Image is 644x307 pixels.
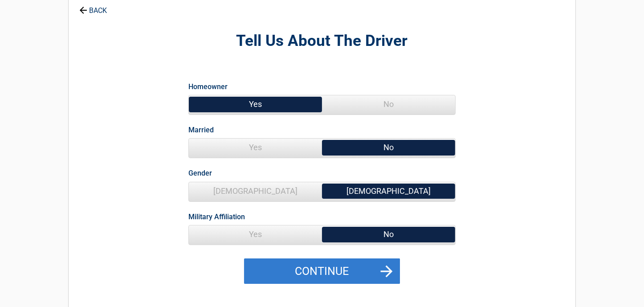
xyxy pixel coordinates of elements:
[244,258,400,284] button: Continue
[189,139,322,156] span: Yes
[188,167,212,179] label: Gender
[322,225,455,243] span: No
[322,139,455,156] span: No
[188,211,245,223] label: Military Affiliation
[322,95,455,113] span: No
[188,124,214,136] label: Married
[189,225,322,243] span: Yes
[188,81,228,93] label: Homeowner
[322,182,455,200] span: [DEMOGRAPHIC_DATA]
[118,31,526,52] h2: Tell Us About The Driver
[189,95,322,113] span: Yes
[189,182,322,200] span: [DEMOGRAPHIC_DATA]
